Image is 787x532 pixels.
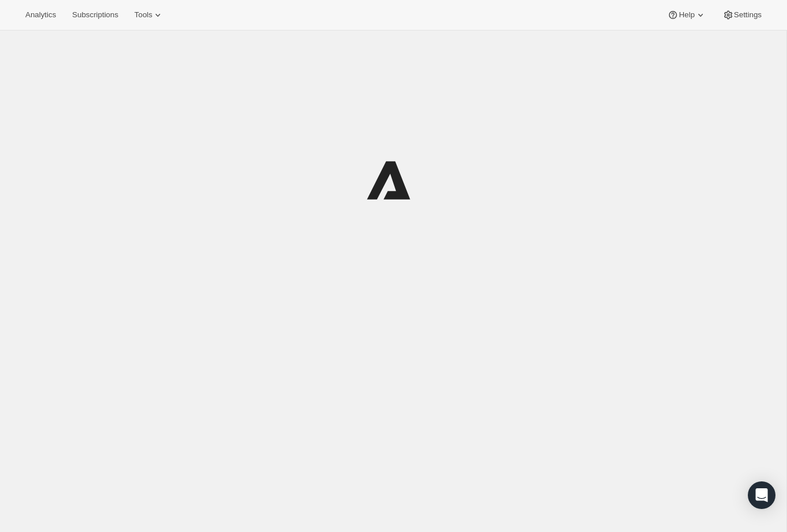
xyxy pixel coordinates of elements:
[25,10,56,20] span: Analytics
[134,10,152,20] span: Tools
[127,7,171,23] button: Tools
[679,10,694,20] span: Help
[18,7,63,23] button: Analytics
[716,7,769,23] button: Settings
[660,7,713,23] button: Help
[734,10,762,20] span: Settings
[65,7,125,23] button: Subscriptions
[72,10,118,20] span: Subscriptions
[748,481,775,509] div: Open Intercom Messenger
